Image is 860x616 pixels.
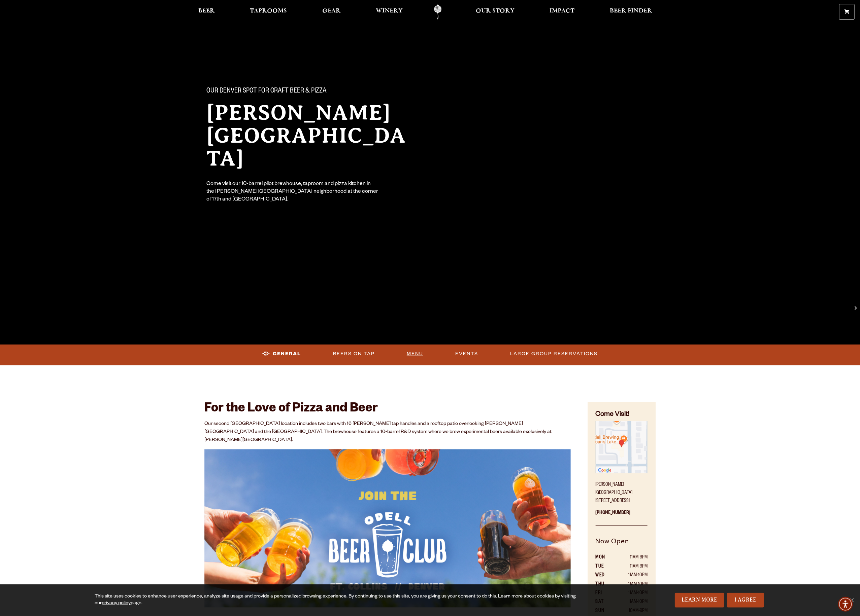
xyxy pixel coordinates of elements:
[613,580,648,589] td: 11AM-10PM
[596,580,614,589] th: THU
[318,4,345,20] a: Gear
[322,8,341,14] span: Gear
[545,4,579,20] a: Impact
[727,593,764,608] a: I Agree
[425,4,451,20] a: Odell Home
[204,449,571,608] img: Odell Beer Club
[596,421,648,473] img: Small thumbnail of location on map
[610,8,652,14] span: Beer Finder
[250,8,287,14] span: Taprooms
[596,410,648,420] h4: Come Visit!
[507,346,600,362] a: Large Group Reservations
[204,402,571,417] h2: For the Love of Pizza and Beer
[596,571,614,580] th: WED
[371,4,407,20] a: Winery
[95,593,590,607] div: This site uses cookies to enhance user experience, analyze site usage and provide a personalized ...
[206,181,379,204] div: Come visit our 10-barrel pilot brewhouse, taproom and pizza kitchen in the [PERSON_NAME][GEOGRAPH...
[198,8,215,14] span: Beer
[204,420,571,444] p: Our second [GEOGRAPHIC_DATA] location includes two bars with 16 [PERSON_NAME] tap handles and a r...
[613,563,648,571] td: 11AM-9PM
[376,8,403,14] span: Winery
[260,346,304,362] a: General
[596,537,648,554] h5: Now Open
[675,593,724,608] a: Learn More
[596,505,648,526] p: [PHONE_NUMBER]
[596,477,648,505] p: [PERSON_NAME][GEOGRAPHIC_DATA] [STREET_ADDRESS]
[605,4,657,20] a: Beer Finder
[102,601,131,606] a: privacy policy
[838,597,853,612] div: Accessibility Menu
[245,4,291,20] a: Taprooms
[453,346,481,362] a: Events
[596,563,614,571] th: TUE
[206,87,327,96] span: Our Denver spot for craft beer & pizza
[330,346,377,362] a: Beers On Tap
[596,553,614,562] th: MON
[613,571,648,580] td: 11AM-10PM
[596,470,648,475] a: Find on Google Maps (opens in a new window)
[471,4,519,20] a: Our Story
[194,4,219,20] a: Beer
[476,8,515,14] span: Our Story
[404,346,426,362] a: Menu
[206,101,417,170] h2: [PERSON_NAME][GEOGRAPHIC_DATA]
[550,8,575,14] span: Impact
[613,553,648,562] td: 11AM-9PM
